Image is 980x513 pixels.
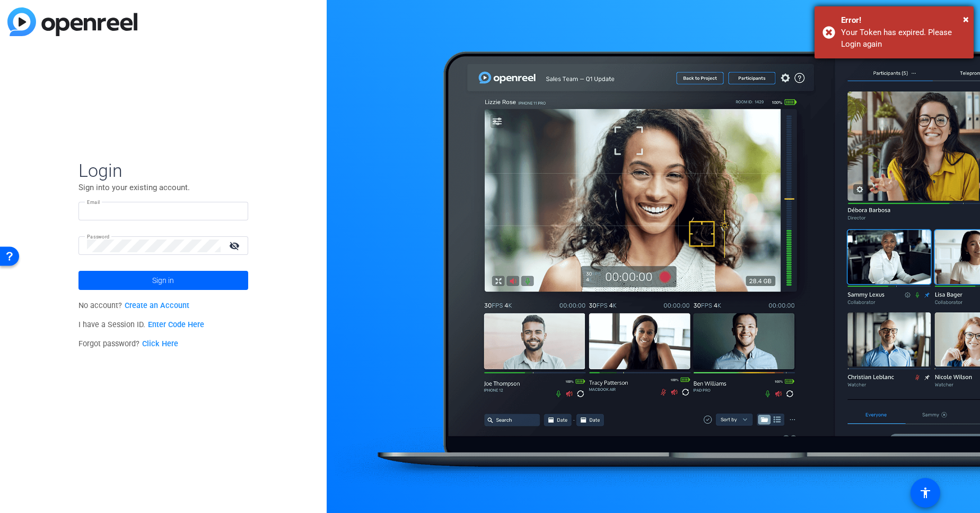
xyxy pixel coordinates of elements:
[7,7,137,36] img: blue-gradient.svg
[78,271,248,290] button: Sign in
[919,486,932,499] mat-icon: accessibility
[223,238,248,253] mat-icon: visibility_off
[78,320,204,329] span: I have a Session ID.
[841,27,966,50] div: Your Token has expired. Please Login again
[87,199,100,205] mat-label: Email
[841,14,966,27] div: Error!
[152,267,174,294] span: Sign in
[148,320,204,329] a: Enter Code Here
[963,13,969,25] span: ×
[78,159,248,182] span: Login
[125,301,189,310] a: Create an Account
[87,205,240,218] input: Enter Email Address
[87,234,110,240] mat-label: Password
[142,339,178,348] a: Click Here
[78,301,189,310] span: No account?
[78,182,248,193] p: Sign into your existing account.
[78,339,178,348] span: Forgot password?
[963,11,969,27] button: Close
